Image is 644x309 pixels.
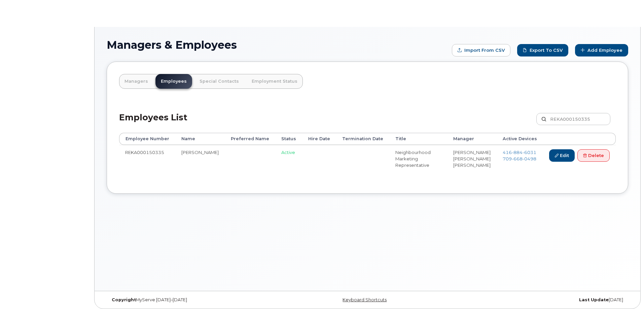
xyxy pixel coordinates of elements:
li: [PERSON_NAME] [453,156,491,162]
th: Status [275,133,302,145]
th: Termination Date [336,133,389,145]
span: 709 [503,156,536,161]
div: MyServe [DATE]–[DATE] [107,297,281,303]
td: Neighbourhood Marketing Representative [389,145,447,175]
li: [PERSON_NAME] [453,162,491,168]
a: Special Contacts [194,74,244,89]
span: 0498 [523,156,536,161]
a: Delete [577,149,610,162]
a: 7096680498 [503,156,536,161]
th: Name [175,133,225,145]
a: Keyboard Shortcuts [343,297,387,302]
th: Title [389,133,447,145]
span: 668 [512,156,523,161]
h1: Managers & Employees [107,39,449,51]
h2: Employees List [119,113,187,133]
th: Manager [447,133,497,145]
td: [PERSON_NAME] [175,145,225,175]
span: 416 [503,150,536,155]
td: REKA000150335 [119,145,175,175]
div: [DATE] [454,297,628,303]
form: Import from CSV [452,44,510,56]
strong: Last Update [579,297,609,302]
a: Edit [549,149,575,162]
a: Managers [119,74,153,89]
a: Employees [155,74,192,89]
th: Active Devices [497,133,543,145]
span: Active [281,150,295,155]
a: 4168846031 [503,150,536,155]
th: Employee Number [119,133,175,145]
span: 884 [512,150,523,155]
th: Hire Date [302,133,336,145]
a: Employment Status [246,74,303,89]
li: [PERSON_NAME] [453,149,491,156]
th: Preferred Name [225,133,275,145]
a: Export to CSV [517,44,568,56]
a: Add Employee [575,44,628,56]
span: 6031 [523,150,536,155]
strong: Copyright [112,297,136,302]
